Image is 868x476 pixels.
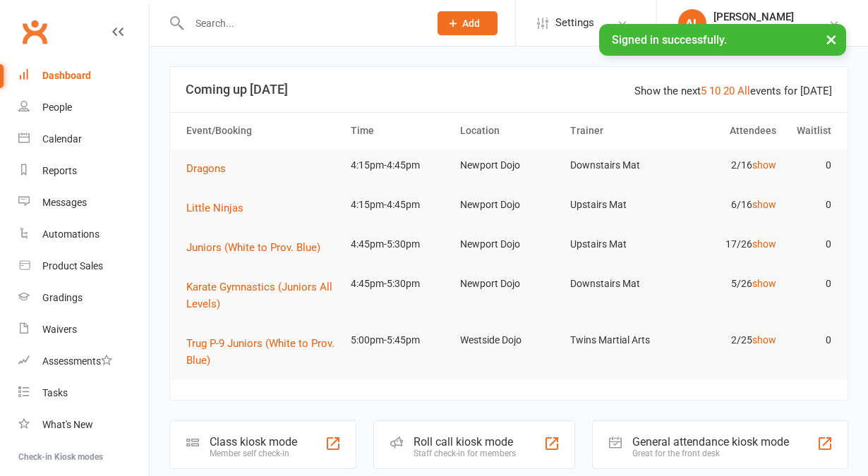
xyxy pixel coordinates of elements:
[819,24,844,54] button: ×
[673,188,783,221] td: 6/16
[673,113,783,149] th: Attendees
[344,188,454,221] td: 4:15pm-4:45pm
[42,387,68,398] div: Tasks
[783,324,838,357] td: 0
[454,324,563,357] td: Westside Dojo
[186,162,226,175] span: Dragons
[186,279,338,312] button: Karate Gymnastics (Juniors All Levels)
[210,435,297,448] div: Class kiosk mode
[752,159,776,171] a: show
[18,346,149,377] a: Assessments
[564,267,673,300] td: Downstairs Mat
[701,85,706,97] a: 5
[344,228,454,261] td: 4:45pm-5:30pm
[678,9,706,37] div: AL
[42,355,112,367] div: Assessments
[673,267,783,300] td: 5/26
[186,281,332,310] span: Karate Gymnastics (Juniors All Levels)
[783,149,838,182] td: 0
[18,314,149,346] a: Waivers
[186,202,243,214] span: Little Ninjas
[454,113,563,149] th: Location
[752,238,776,250] a: show
[564,228,673,261] td: Upstairs Mat
[555,7,594,39] span: Settings
[210,448,297,458] div: Member self check-in
[344,267,454,300] td: 4:45pm-5:30pm
[752,199,776,210] a: show
[737,85,750,97] a: All
[634,83,832,99] div: Show the next events for [DATE]
[564,113,673,149] th: Trainer
[564,149,673,182] td: Downstairs Mat
[344,149,454,182] td: 4:15pm-4:45pm
[42,228,100,240] div: Automations
[18,250,149,282] a: Product Sales
[18,155,149,187] a: Reports
[752,278,776,289] a: show
[42,324,77,335] div: Waivers
[186,160,236,177] button: Dragons
[414,448,516,458] div: Staff check-in for members
[186,200,253,216] button: Little Ninjas
[673,228,783,261] td: 17/26
[673,149,783,182] td: 2/16
[454,188,563,221] td: Newport Dojo
[723,85,735,97] a: 20
[18,187,149,219] a: Messages
[42,133,82,145] div: Calendar
[632,435,789,448] div: General attendance kiosk mode
[42,102,72,113] div: People
[186,239,330,256] button: Juniors (White to Prov. Blue)
[454,228,563,261] td: Newport Dojo
[713,23,794,36] div: Twins Martial Arts
[454,267,563,300] td: Newport Dojo
[632,448,789,458] div: Great for the front desk
[18,123,149,155] a: Calendar
[783,267,838,300] td: 0
[42,197,87,208] div: Messages
[709,85,721,97] a: 10
[713,11,794,23] div: [PERSON_NAME]
[18,219,149,250] a: Automations
[17,14,52,49] a: Clubworx
[438,11,498,35] button: Add
[42,260,103,271] div: Product Sales
[42,165,77,176] div: Reports
[18,282,149,314] a: Gradings
[564,324,673,357] td: Twins Martial Arts
[186,337,334,367] span: Trug P-9 Juniors (White to Prov. Blue)
[18,60,149,92] a: Dashboard
[42,70,91,81] div: Dashboard
[186,335,338,369] button: Trug P-9 Juniors (White to Prov. Blue)
[42,419,93,430] div: What's New
[752,334,776,346] a: show
[783,228,838,261] td: 0
[42,292,83,303] div: Gradings
[454,149,563,182] td: Newport Dojo
[18,377,149,409] a: Tasks
[344,113,454,149] th: Time
[18,409,149,441] a: What's New
[783,113,838,149] th: Waitlist
[18,92,149,123] a: People
[344,324,454,357] td: 5:00pm-5:45pm
[180,113,344,149] th: Event/Booking
[564,188,673,221] td: Upstairs Mat
[462,18,480,29] span: Add
[186,83,832,97] h3: Coming up [DATE]
[186,241,320,254] span: Juniors (White to Prov. Blue)
[673,324,783,357] td: 2/25
[414,435,516,448] div: Roll call kiosk mode
[612,33,727,47] span: Signed in successfully.
[783,188,838,221] td: 0
[185,13,419,33] input: Search...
